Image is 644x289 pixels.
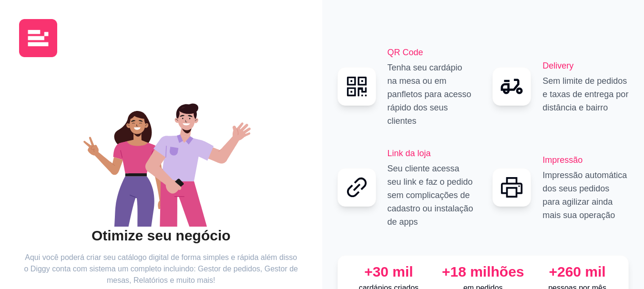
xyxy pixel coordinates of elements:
div: +30 mil [346,263,432,280]
h2: Link da loja [388,147,474,160]
p: Sem limite de pedidos e taxas de entrega por distância e bairro [542,74,629,114]
p: Seu cliente acessa seu link e faz o pedido sem complicações de cadastro ou instalação de apps [388,162,474,229]
h2: Otimize seu negócio [24,227,298,245]
p: Tenha seu cardápio na mesa ou em panfletos para acesso rápido dos seus clientes [388,61,474,128]
h2: Delivery [542,59,629,72]
p: Impressão automática dos seus pedidos para agilizar ainda mais sua operação [542,169,629,222]
h2: QR Code [388,46,474,59]
img: logo [19,19,57,57]
div: animation [24,84,298,227]
h2: Impressão [542,153,629,167]
div: +260 mil [534,263,621,280]
div: +18 milhões [440,263,526,280]
article: Aqui você poderá criar seu catálogo digital de forma simples e rápida além disso o Diggy conta co... [24,252,298,286]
